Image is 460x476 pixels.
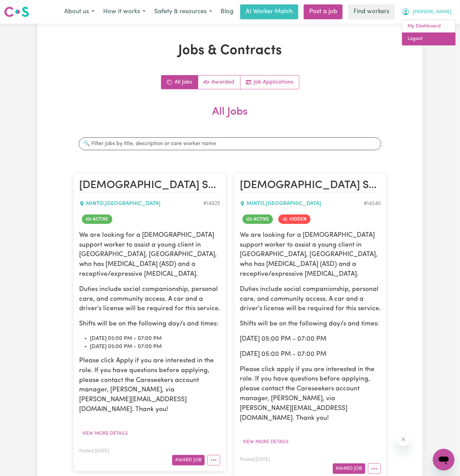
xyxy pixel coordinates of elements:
button: View more details [240,437,292,447]
p: [DATE] 05:00 PM - 07:00 PM [240,350,381,360]
div: MINTO , [GEOGRAPHIC_DATA] [79,200,203,208]
span: Posted: [DATE] [240,457,270,462]
span: Job is active [243,214,273,224]
button: Award Job [333,463,365,474]
div: MINTO , [GEOGRAPHIC_DATA] [240,200,364,208]
p: We are looking for a [DEMOGRAPHIC_DATA] support worker to assist a young client in [GEOGRAPHIC_DA... [79,231,220,279]
span: Job is hidden [278,214,310,224]
iframe: Button to launch messaging window [433,449,455,471]
span: Posted: [DATE] [79,449,109,453]
a: AI Worker Match [240,4,298,19]
li: [DATE] 05:00 PM - 07:00 PM [90,335,220,343]
a: My Dashboard [402,20,456,33]
span: Job is active [82,214,112,224]
p: We are looking for a [DEMOGRAPHIC_DATA] support worker to assist a young client in [GEOGRAPHIC_DA... [240,231,381,279]
button: More options [207,455,220,466]
div: Job ID #14925 [203,200,220,208]
button: Award Job [172,455,205,466]
button: My Account [397,5,456,19]
button: About us [60,5,99,19]
button: Safety & resources [150,5,216,19]
div: My Account [402,20,456,46]
a: All jobs [161,75,198,89]
p: Duties include social companionship, personal care, and community access. A car and a driver's li... [79,285,220,314]
a: Careseekers logo [4,4,29,20]
p: Duties include social companionship, personal care, and community access. A car and a driver's li... [240,285,381,314]
p: [DATE] 05:00 PM - 07:00 PM [240,335,381,344]
a: Post a job [304,4,343,19]
a: Active jobs [198,75,240,89]
p: Please click Apply if you are interested in the role. If you have questions before applying, plea... [79,356,220,415]
a: Job applications [240,75,299,89]
iframe: Close message [397,433,410,446]
h2: Female Support Worker Needed In Minto, NSW [240,179,381,192]
h2: Female Support Worker Needed In Minto, NSW [79,179,220,192]
p: Shifts will be on the following day/s and times: [79,319,220,329]
div: Job ID #14545 [364,200,381,208]
h2: All Jobs [73,106,387,129]
button: How it works [99,5,150,19]
h1: Jobs & Contracts [73,43,387,59]
input: 🔍 Filter jobs by title, description or care worker name [79,137,381,150]
p: Shifts will be on the following day/s and times: [240,319,381,329]
a: Blog [216,4,237,19]
a: Logout [402,32,456,45]
button: View more details [79,428,131,439]
p: Please click apply if you are interested in the role. If you have questions before applying, plea... [240,365,381,424]
img: Careseekers logo [4,6,29,18]
span: [PERSON_NAME] [413,8,452,16]
span: Need any help? [4,5,41,10]
a: Find workers [348,4,395,19]
li: [DATE] 05:00 PM - 07:00 PM [90,343,220,351]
